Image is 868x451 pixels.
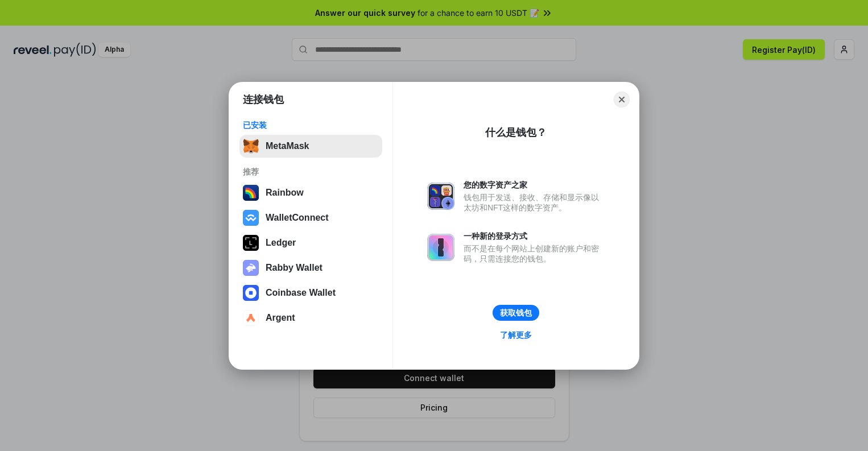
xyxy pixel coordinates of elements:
img: svg+xml,%3Csvg%20xmlns%3D%22http%3A%2F%2Fwww.w3.org%2F2000%2Fsvg%22%20fill%3D%22none%22%20viewBox... [427,183,454,210]
button: Close [614,92,630,107]
div: Rabby Wallet [266,263,323,273]
div: 而不是在每个网站上创建新的账户和密码，只需连接您的钱包。 [464,243,605,264]
img: svg+xml,%3Csvg%20fill%3D%22none%22%20height%3D%2233%22%20viewBox%3D%220%200%2035%2033%22%20width%... [243,138,259,154]
img: svg+xml,%3Csvg%20xmlns%3D%22http%3A%2F%2Fwww.w3.org%2F2000%2Fsvg%22%20fill%3D%22none%22%20viewBox... [243,260,259,276]
button: 获取钱包 [493,305,539,321]
div: 已安装 [243,120,379,130]
div: Coinbase Wallet [266,288,336,298]
a: 了解更多 [493,328,539,342]
button: Rabby Wallet [239,256,382,279]
button: Coinbase Wallet [239,282,382,304]
img: svg+xml,%3Csvg%20width%3D%22120%22%20height%3D%22120%22%20viewBox%3D%220%200%20120%20120%22%20fil... [243,185,259,201]
div: 一种新的登录方式 [464,231,605,241]
button: WalletConnect [239,206,382,229]
img: svg+xml,%3Csvg%20xmlns%3D%22http%3A%2F%2Fwww.w3.org%2F2000%2Fsvg%22%20width%3D%2228%22%20height%3... [243,235,259,251]
div: 了解更多 [500,330,532,340]
div: 您的数字资产之家 [464,180,605,190]
button: Rainbow [239,181,382,204]
button: MetaMask [239,135,382,158]
div: MetaMask [266,141,309,151]
div: WalletConnect [266,213,329,223]
img: svg+xml,%3Csvg%20width%3D%2228%22%20height%3D%2228%22%20viewBox%3D%220%200%2028%2028%22%20fill%3D... [243,310,259,326]
div: Argent [266,313,295,323]
img: svg+xml,%3Csvg%20xmlns%3D%22http%3A%2F%2Fwww.w3.org%2F2000%2Fsvg%22%20fill%3D%22none%22%20viewBox... [427,234,454,261]
button: Ledger [239,231,382,254]
div: 推荐 [243,167,379,177]
div: Rainbow [266,188,304,198]
div: 什么是钱包？ [485,126,547,139]
h1: 连接钱包 [243,93,284,106]
img: svg+xml,%3Csvg%20width%3D%2228%22%20height%3D%2228%22%20viewBox%3D%220%200%2028%2028%22%20fill%3D... [243,285,259,301]
button: Argent [239,307,382,329]
div: Ledger [266,238,296,248]
div: 获取钱包 [500,308,532,318]
img: svg+xml,%3Csvg%20width%3D%2228%22%20height%3D%2228%22%20viewBox%3D%220%200%2028%2028%22%20fill%3D... [243,210,259,226]
div: 钱包用于发送、接收、存储和显示像以太坊和NFT这样的数字资产。 [464,192,605,213]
